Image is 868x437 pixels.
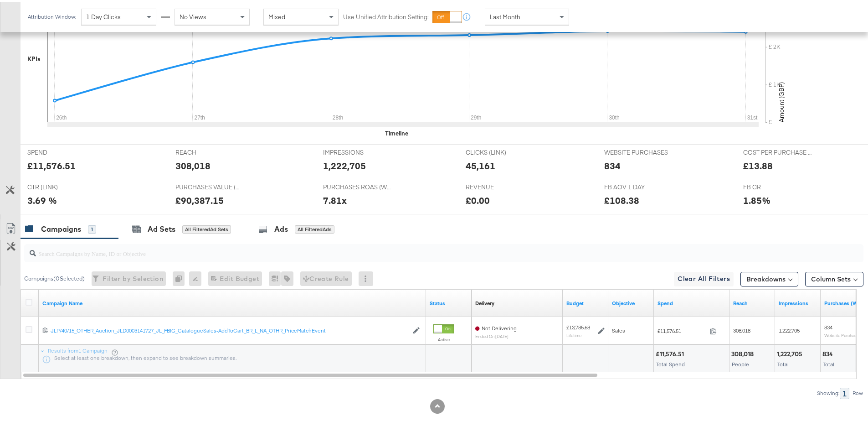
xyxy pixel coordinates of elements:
[733,325,750,332] span: 308,018
[777,348,805,357] div: 1,222,705
[27,146,96,155] span: SPEND
[824,322,832,329] span: 834
[656,359,685,366] span: Total Spend
[779,325,800,332] span: 1,222,705
[482,323,517,330] span: Not Delivering
[604,192,639,205] div: £108.38
[385,127,408,136] div: Timeline
[743,146,812,155] span: COST PER PURCHASE (WEBSITE EVENTS)
[295,224,334,232] div: All Filtered Ads
[27,192,57,205] div: 3.69 %
[678,271,730,283] span: Clear All Filters
[466,146,534,155] span: CLICKS (LINK)
[175,181,244,190] span: PURCHASES VALUE (WEBSITE EVENTS)
[657,298,726,305] a: The total amount spent to date.
[42,298,422,305] a: Your campaign name.
[51,325,408,333] a: JLP/40/15_OTHER_Auction_JLD0003141727_JL_FBIG_CatalogueSales-AddToCart_BR_L_NA_OTHR_PriceMatchEvent
[657,326,706,333] span: £11,576.51
[182,224,231,232] div: All Filtered Ad Sets
[41,222,81,233] div: Campaigns
[604,157,621,171] div: 834
[268,11,285,19] span: Mixed
[27,157,76,171] div: £11,576.51
[490,11,520,19] span: Last Month
[566,322,590,329] div: £13,785.68
[323,192,347,205] div: 7.81x
[824,331,861,336] sub: Website Purchases
[36,239,786,257] input: Search Campaigns by Name, ID or Objective
[323,157,366,171] div: 1,222,705
[86,11,121,19] span: 1 Day Clicks
[731,348,756,357] div: 308,018
[604,146,673,155] span: WEBSITE PURCHASES
[175,192,224,205] div: £90,387.15
[475,298,494,305] a: Reflects the ability of your Ad Campaign to achieve delivery based on ad states, schedule and bud...
[274,222,288,233] div: Ads
[612,325,625,332] span: Sales
[343,11,429,20] label: Use Unified Attribution Setting:
[732,359,749,366] span: People
[323,146,391,155] span: IMPRESSIONS
[175,157,211,171] div: 308,018
[51,325,408,333] div: JLP/40/15_OTHER_Auction_JLD0003141727_JL_FBIG_CatalogueSales-AddToCart_BR_L_NA_OTHR_PriceMatchEvent
[466,157,495,171] div: 45,161
[779,298,817,305] a: The number of times your ad was served. On mobile apps an ad is counted as served the first time ...
[777,80,786,120] text: Amount (GBP)
[817,388,840,395] div: Showing:
[852,388,863,395] div: Row
[88,224,96,232] div: 1
[148,222,175,233] div: Ad Sets
[323,181,391,190] span: PURCHASES ROAS (WEBSITE EVENTS)
[27,12,77,18] div: Attribution Window:
[566,331,581,336] sub: Lifetime
[175,146,244,155] span: REACH
[173,270,189,284] div: 0
[743,192,770,205] div: 1.85%
[656,348,687,357] div: £11,576.51
[822,348,836,357] div: 834
[433,335,454,341] label: Active
[466,192,490,205] div: £0.00
[805,270,863,285] button: Column Sets
[604,181,673,190] span: FB AOV 1 DAY
[27,53,41,62] div: KPIs
[777,359,789,366] span: Total
[475,298,494,305] div: Delivery
[674,270,734,285] button: Clear All Filters
[566,298,605,305] a: The maximum amount you're willing to spend on your ads, on average each day or over the lifetime ...
[430,298,468,305] a: Shows the current state of your Ad Campaign.
[466,181,534,190] span: REVENUE
[740,270,798,285] button: Breakdowns
[612,298,650,305] a: Your campaign's objective.
[840,386,849,397] div: 1
[180,11,206,19] span: No Views
[27,181,96,190] span: CTR (LINK)
[475,332,517,337] sub: ended on [DATE]
[24,273,85,281] div: Campaigns ( 0 Selected)
[823,359,834,366] span: Total
[733,298,771,305] a: The number of people your ad was served to.
[743,181,812,190] span: FB CR
[743,157,773,171] div: £13.88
